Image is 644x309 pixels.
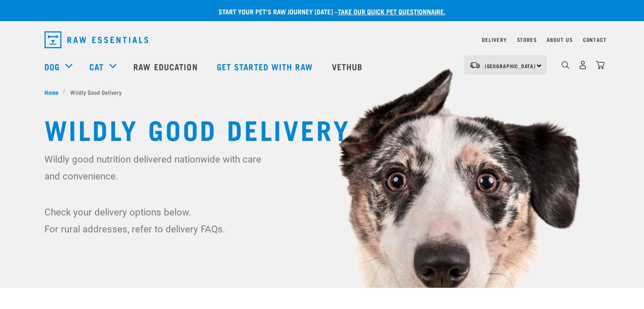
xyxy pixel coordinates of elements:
a: Cat [89,60,104,73]
a: About Us [547,38,572,41]
a: Get started with Raw [208,50,323,83]
img: van-moving.png [469,61,481,69]
img: home-icon-1@2x.png [561,61,569,69]
span: [GEOGRAPHIC_DATA] [485,64,536,67]
a: Dog [44,60,60,73]
nav: dropdown navigation [38,28,607,52]
img: user.png [578,61,587,69]
img: home-icon@2x.png [596,61,605,69]
a: Raw Education [125,50,208,83]
a: Stores [517,38,537,41]
a: take our quick pet questionnaire. [338,9,445,13]
span: Home [44,88,58,97]
nav: breadcrumbs [44,88,600,97]
a: Vethub [323,50,373,83]
h1: Wildly Good Delivery [44,113,600,144]
img: Raw Essentials Logo [44,31,148,48]
p: Wildly good nutrition delivered nationwide with care and convenience. [44,151,267,185]
a: Home [44,88,63,97]
a: Delivery [482,38,506,41]
p: Check your delivery options below. For rural addresses, refer to delivery FAQs. [44,204,267,237]
a: Contact [583,38,607,41]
